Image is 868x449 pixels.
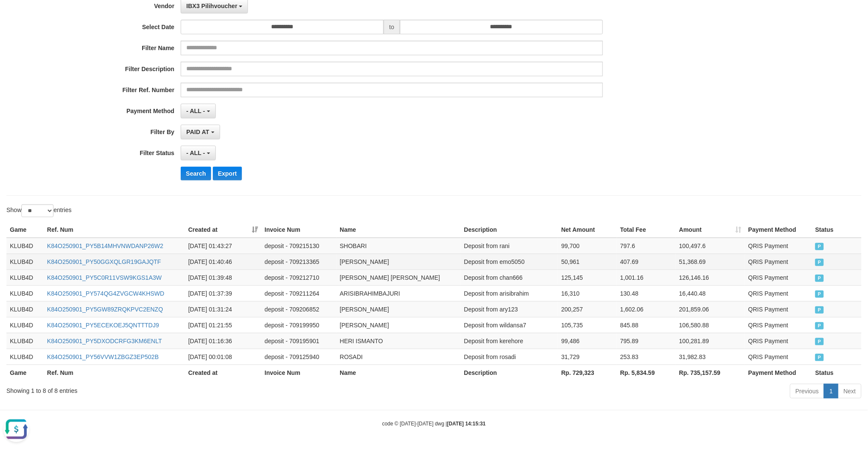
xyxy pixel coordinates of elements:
td: Deposit from emo5050 [461,254,558,269]
td: Deposit from arisibrahim [461,285,558,301]
button: PAID AT [181,125,220,139]
td: KLUB4D [6,254,44,269]
td: 16,440.48 [676,285,745,301]
th: Total Fee [617,222,676,238]
td: deposit - 709211264 [261,285,336,301]
th: Game [6,365,44,380]
td: KLUB4D [6,238,44,254]
td: deposit - 709212710 [261,269,336,285]
th: Rp. 729,323 [558,365,617,380]
td: deposit - 709125940 [261,349,336,365]
span: to [384,20,400,34]
a: Previous [790,384,824,398]
td: QRIS Payment [745,269,812,285]
small: code © [DATE]-[DATE] dwg | [382,421,486,427]
div: Showing 1 to 8 of 8 entries [6,383,355,395]
th: Invoice Num [261,365,336,380]
td: [DATE] 01:37:39 [185,285,261,301]
td: KLUB4D [6,349,44,365]
td: Deposit from rani [461,238,558,254]
th: Payment Method [745,365,812,380]
a: K84O250901_PY5ECEKOEJ5QNTTTDJ9 [47,322,159,329]
td: deposit - 709206852 [261,301,336,317]
td: 795.89 [617,333,676,349]
th: Net Amount [558,222,617,238]
td: 100,497.6 [676,238,745,254]
td: QRIS Payment [745,317,812,333]
th: Description [461,222,558,238]
td: 407.69 [617,254,676,269]
button: - ALL - [181,104,215,118]
a: K84O250901_PY50GGXQLGR19GAJQTF [47,258,161,265]
button: Export [213,167,242,180]
span: PAID [815,275,824,282]
td: 99,700 [558,238,617,254]
th: Amount: activate to sort column ascending [676,222,745,238]
td: 1,602.06 [617,301,676,317]
td: QRIS Payment [745,333,812,349]
a: K84O250901_PY5GW89ZRQKPVC2ENZQ [47,306,163,313]
a: 1 [824,384,838,398]
span: PAID [815,290,824,298]
td: deposit - 709195901 [261,333,336,349]
th: Game [6,222,44,238]
td: [DATE] 01:21:55 [185,317,261,333]
span: PAID [815,338,824,345]
th: Status [812,365,862,380]
td: 126,146.16 [676,269,745,285]
td: [PERSON_NAME] [PERSON_NAME] [337,269,461,285]
td: [DATE] 01:40:46 [185,254,261,269]
td: KLUB4D [6,301,44,317]
td: 125,145 [558,269,617,285]
td: 16,310 [558,285,617,301]
td: [PERSON_NAME] [337,254,461,269]
span: - ALL - [186,108,205,114]
td: KLUB4D [6,333,44,349]
th: Rp. 5,834.59 [617,365,676,380]
th: Rp. 735,157.59 [676,365,745,380]
th: Created at: activate to sort column ascending [185,222,261,238]
a: K84O250901_PY5C0R11VSW9KGS1A3W [47,274,162,281]
th: Name [337,365,461,380]
td: 200,257 [558,301,617,317]
th: Ref. Num [44,222,185,238]
td: 51,368.69 [676,254,745,269]
td: 130.48 [617,285,676,301]
td: HERI ISMANTO [337,333,461,349]
span: PAID [815,259,824,266]
th: Invoice Num [261,222,336,238]
td: ROSADI [337,349,461,365]
td: 201,859.06 [676,301,745,317]
td: QRIS Payment [745,349,812,365]
td: Deposit from kerehore [461,333,558,349]
a: Next [838,384,862,398]
td: Deposit from wildansa7 [461,317,558,333]
strong: [DATE] 14:15:31 [447,421,486,427]
td: 31,982.83 [676,349,745,365]
label: Show entries [6,204,72,217]
td: [DATE] 01:43:27 [185,238,261,254]
td: 31,729 [558,349,617,365]
td: KLUB4D [6,317,44,333]
td: 253.83 [617,349,676,365]
span: IBX3 Pilihvoucher [186,3,237,9]
td: QRIS Payment [745,238,812,254]
td: [DATE] 01:16:36 [185,333,261,349]
td: [PERSON_NAME] [337,317,461,333]
td: 100,281.89 [676,333,745,349]
th: Status [812,222,862,238]
button: Open LiveChat chat widget [3,3,29,29]
td: [DATE] 01:31:24 [185,301,261,317]
td: 845.88 [617,317,676,333]
a: K84O250901_PY5DXODCRFG3KM6ENLT [47,338,162,344]
td: Deposit from rosadi [461,349,558,365]
td: 797.6 [617,238,676,254]
button: - ALL - [181,146,215,160]
span: PAID [815,243,824,250]
td: QRIS Payment [745,254,812,269]
td: ARISIBRAHIMBAJURI [337,285,461,301]
td: 106,580.88 [676,317,745,333]
span: PAID [815,354,824,361]
td: Deposit from ary123 [461,301,558,317]
th: Name [337,222,461,238]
